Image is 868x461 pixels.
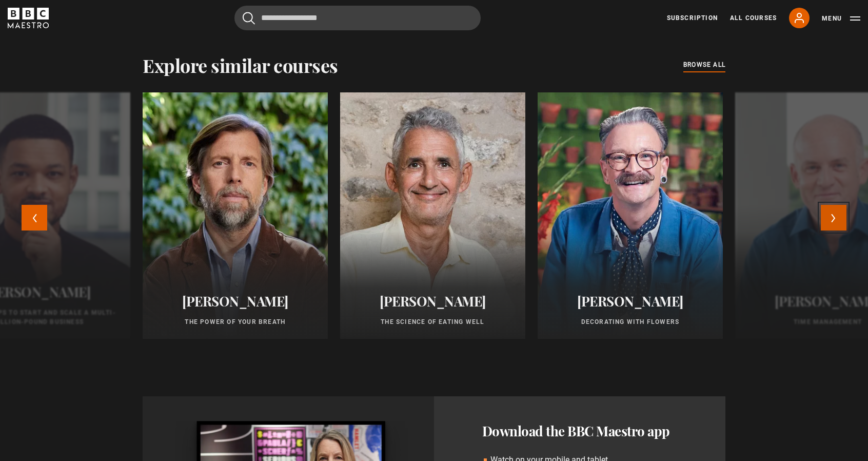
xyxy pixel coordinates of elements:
[822,13,860,24] button: Toggle navigation
[667,13,718,23] a: Subscription
[8,8,49,28] svg: BBC Maestro
[340,92,525,339] a: [PERSON_NAME] The Science of Eating Well
[234,6,481,30] input: Search
[243,12,255,25] button: Submit the search query
[730,13,777,23] a: All Courses
[143,54,338,76] h2: Explore similar courses
[683,60,725,71] a: browse all
[155,293,315,309] h2: [PERSON_NAME]
[143,92,328,339] a: [PERSON_NAME] The Power of Your Breath
[352,317,513,326] p: The Science of Eating Well
[538,92,723,339] a: [PERSON_NAME] Decorating With Flowers
[155,317,315,326] p: The Power of Your Breath
[683,60,725,70] span: browse all
[550,317,711,326] p: Decorating With Flowers
[482,421,678,441] h3: Download the BBC Maestro app
[550,293,711,309] h2: [PERSON_NAME]
[352,293,513,309] h2: [PERSON_NAME]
